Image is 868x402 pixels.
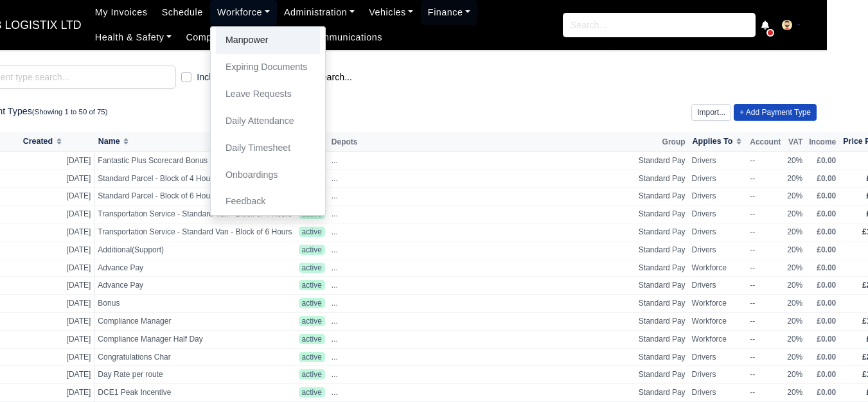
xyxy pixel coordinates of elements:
[784,132,806,152] th: VAT
[332,387,338,398] span: ...
[817,335,836,344] span: £0.00
[784,366,806,384] td: 20%
[302,25,390,50] a: Communications
[747,152,784,170] td: --
[332,280,338,291] span: ...
[784,277,806,295] td: 20%
[98,173,292,184] span: Standard Parcel - Block of 4 Hours
[784,223,806,241] td: 20%
[332,263,338,274] span: ...
[299,352,325,362] span: active
[689,170,747,188] td: Drivers
[635,277,689,295] td: Standard Pay
[332,191,338,202] span: ...
[635,366,689,384] td: Standard Pay
[784,384,806,402] td: 20%
[817,263,836,272] span: £0.00
[98,334,292,345] span: Compliance Manager Half Day
[784,170,806,188] td: 20%
[689,241,747,259] td: Drivers
[299,334,325,344] span: active
[88,25,179,50] a: Health & Safety
[747,330,784,348] td: --
[784,330,806,348] td: 20%
[689,152,747,170] td: Drivers
[817,299,836,308] span: £0.00
[784,348,806,366] td: 20%
[747,366,784,384] td: --
[635,205,689,223] td: Standard Pay
[635,152,689,170] td: Standard Pay
[98,369,292,380] span: Day Rate per route
[689,205,747,223] td: Drivers
[98,227,292,238] span: Transportation Service - Standard Van - Block of 6 Hours
[817,227,836,236] span: £0.00
[332,227,338,238] span: ...
[98,387,292,398] span: DCE1 Peak Incentive
[98,137,120,146] span: Name
[817,245,836,254] span: £0.00
[692,135,744,148] button: Applies To
[747,312,784,330] td: --
[252,25,301,50] a: Reports
[635,295,689,313] td: Standard Pay
[332,334,338,345] span: ...
[299,263,325,273] span: active
[635,241,689,259] td: Standard Pay
[747,348,784,366] td: --
[98,209,292,220] span: Transportation Service - Standard Van - Block of 4 Hours
[216,27,320,54] a: Manpower
[216,54,320,81] a: Expiring Documents
[332,316,338,327] span: ...
[328,132,635,152] th: Depots
[98,135,131,148] button: Name
[747,188,784,205] td: --
[563,13,756,37] input: Search...
[635,259,689,277] td: Standard Pay
[299,369,325,380] span: active
[804,340,868,402] iframe: Chat Widget
[98,298,292,309] span: Bonus
[689,295,747,313] td: Workforce
[635,312,689,330] td: Standard Pay
[806,132,839,152] th: Income
[689,277,747,295] td: Drivers
[299,227,325,237] span: active
[635,330,689,348] td: Standard Pay
[635,384,689,402] td: Standard Pay
[784,295,806,313] td: 20%
[216,188,320,215] a: Feedback
[299,316,325,326] span: active
[299,298,325,308] span: active
[747,295,784,313] td: --
[689,384,747,402] td: Drivers
[747,277,784,295] td: --
[98,263,292,274] span: Advance Pay
[635,348,689,366] td: Standard Pay
[635,170,689,188] td: Standard Pay
[332,245,338,256] span: ...
[98,316,292,327] span: Compliance Manager
[747,205,784,223] td: --
[332,369,338,380] span: ...
[216,81,320,108] a: Leave Requests
[817,191,836,200] span: £0.00
[216,108,320,135] a: Daily Attendance
[635,188,689,205] td: Standard Pay
[635,223,689,241] td: Standard Pay
[693,137,733,146] span: Applies To
[689,223,747,241] td: Drivers
[784,259,806,277] td: 20%
[98,352,292,363] span: Congratulations Char
[689,348,747,366] td: Drivers
[747,259,784,277] td: --
[299,280,325,290] span: active
[689,188,747,205] td: Drivers
[817,317,836,326] span: £0.00
[216,135,320,162] a: Daily Timesheet
[734,104,817,121] a: + Add Payment Type
[691,104,731,121] button: Import...
[747,132,784,152] th: Account
[332,352,338,363] span: ...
